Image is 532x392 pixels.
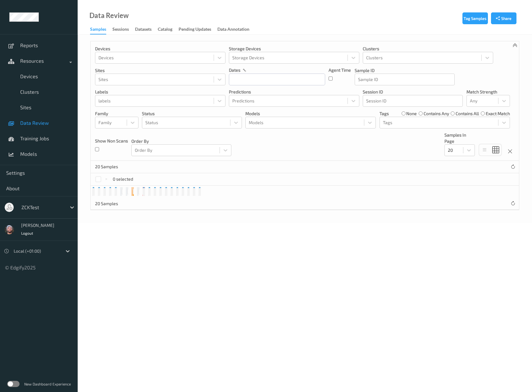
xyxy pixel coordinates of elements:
[363,46,493,52] p: Clusters
[486,110,510,117] label: exact match
[329,67,351,73] p: Agent Time
[217,26,249,34] div: Data Annotation
[363,89,463,95] p: Session ID
[179,25,217,34] a: Pending Updates
[95,89,225,95] p: labels
[131,138,231,144] p: Order By
[158,26,172,34] div: Catalog
[424,110,449,117] label: contains any
[217,25,256,34] a: Data Annotation
[406,110,417,117] label: none
[95,110,139,117] p: Family
[113,176,133,182] p: 0 selected
[229,67,240,73] p: dates
[112,26,129,34] div: Sessions
[229,89,359,95] p: Predictions
[355,67,455,74] p: Sample ID
[462,12,488,24] button: Tag Samples
[444,132,475,144] p: Samples In Page
[380,110,389,117] p: Tags
[90,25,112,34] a: Samples
[466,89,510,95] p: Match Strength
[112,25,135,34] a: Sessions
[245,110,376,117] p: Models
[229,46,359,52] p: Storage Devices
[90,26,106,34] div: Samples
[456,110,479,117] label: contains all
[135,25,158,34] a: Datasets
[179,26,211,34] div: Pending Updates
[89,12,129,19] div: Data Review
[95,164,142,170] p: 20 Samples
[95,67,225,74] p: Sites
[95,201,142,207] p: 20 Samples
[95,46,225,52] p: Devices
[158,25,179,34] a: Catalog
[135,26,152,34] div: Datasets
[95,138,128,144] p: Show Non Scans
[142,110,242,117] p: Status
[491,12,516,24] button: Share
